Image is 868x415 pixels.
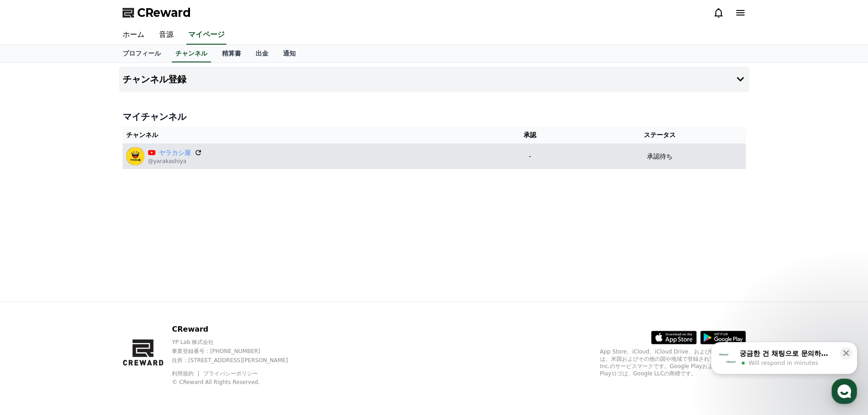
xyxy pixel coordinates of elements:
p: YP Lab 株式会社 [172,338,303,346]
th: チャンネル [123,127,486,143]
p: CReward [172,324,303,335]
p: 事業登録番号 : [PHONE_NUMBER] [172,348,303,355]
span: Messages [76,303,103,310]
span: Settings [135,302,157,310]
button: チャンネル登録 [119,67,750,92]
a: ヤラカシ屋 [159,148,191,158]
span: Home [23,302,39,310]
a: 精算書 [215,45,248,62]
span: CReward [137,5,191,20]
a: 音源 [152,26,181,45]
p: 承認待ち [647,152,673,161]
a: マイページ [186,26,226,45]
a: Messages [60,289,118,312]
img: ヤラカシ屋 [126,147,144,165]
p: @yarakashiya [148,158,202,165]
a: プロフィール [115,45,168,62]
a: Home [3,289,60,312]
a: プライバシーポリシー [203,370,258,377]
p: © CReward All Rights Reserved. [172,379,303,386]
a: 通知 [276,45,303,62]
p: App Store、iCloud、iCloud Drive、およびiTunes Storeは、米国およびその他の国や地域で登録されているApple Inc.のサービスマークです。Google P... [600,348,746,377]
p: - [490,152,570,161]
a: 利用規約 [172,370,200,377]
th: 承認 [486,127,574,143]
a: Settings [118,289,175,312]
a: チャンネル [172,45,211,62]
a: CReward [123,5,191,20]
p: 住所 : [STREET_ADDRESS][PERSON_NAME] [172,357,303,364]
h4: マイチャンネル [123,110,746,123]
th: ステータス [574,127,745,143]
a: ホーム [115,26,152,45]
a: 出金 [248,45,276,62]
h4: チャンネル登録 [123,74,186,84]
